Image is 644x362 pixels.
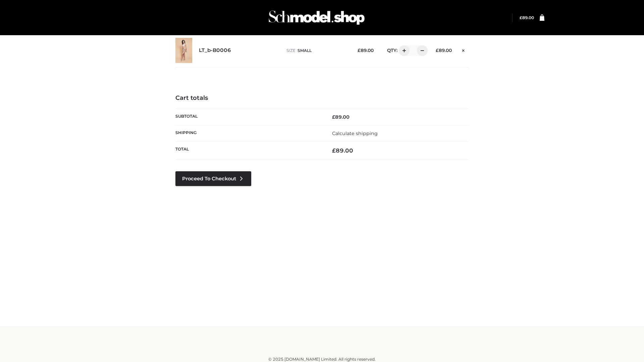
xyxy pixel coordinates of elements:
a: LT_b-B0006 [199,47,231,54]
bdi: 89.00 [332,147,353,154]
bdi: 89.00 [520,15,534,20]
a: £89.00 [520,15,534,20]
a: Proceed to Checkout [175,171,251,186]
a: Calculate shipping [332,130,378,136]
h4: Cart totals [175,95,469,102]
span: £ [436,48,439,53]
span: £ [332,114,335,120]
div: QTY: [380,45,425,56]
bdi: 89.00 [332,114,350,120]
bdi: 89.00 [436,48,452,53]
span: £ [358,48,361,53]
span: £ [520,15,522,20]
bdi: 89.00 [358,48,374,53]
th: Shipping [175,125,322,141]
a: Remove this item [459,45,469,54]
span: £ [332,147,336,154]
p: size : [286,48,347,54]
img: Schmodel Admin 964 [266,4,367,31]
th: Subtotal [175,109,322,125]
span: SMALL [298,48,312,53]
th: Total [175,142,322,160]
